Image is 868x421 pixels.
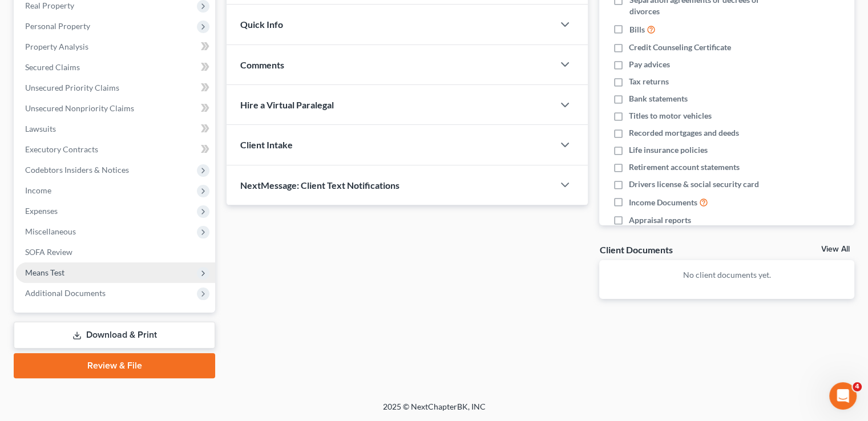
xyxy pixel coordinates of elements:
span: Additional Documents [25,288,106,298]
a: Unsecured Priority Claims [16,78,215,98]
span: 4 [853,382,862,391]
a: Review & File [14,353,215,378]
iframe: Intercom live chat [829,382,857,410]
span: Comments [240,59,284,70]
span: Executory Contracts [25,144,98,154]
span: Income Documents [629,197,697,208]
span: Real Property [25,1,74,10]
a: Secured Claims [16,57,215,78]
span: Pay advices [629,59,670,70]
span: Quick Info [240,19,283,30]
span: Retirement account statements [629,161,740,173]
span: Drivers license & social security card [629,179,759,190]
span: Appraisal reports [629,214,691,226]
span: Means Test [25,268,64,277]
span: Credit Counseling Certificate [629,42,731,53]
span: Income [25,185,51,195]
a: View All [821,245,850,253]
a: SOFA Review [16,242,215,262]
a: Property Analysis [16,37,215,57]
span: Hire a Virtual Paralegal [240,99,334,110]
span: NextMessage: Client Text Notifications [240,180,399,191]
p: No client documents yet. [608,269,845,281]
a: Unsecured Nonpriority Claims [16,98,215,119]
span: Titles to motor vehicles [629,110,712,122]
span: Life insurance policies [629,144,708,156]
span: Recorded mortgages and deeds [629,127,739,139]
span: Lawsuits [25,124,56,133]
span: Miscellaneous [25,226,76,236]
div: Client Documents [599,244,672,256]
span: Personal Property [25,21,90,31]
span: Codebtors Insiders & Notices [25,165,129,175]
span: Unsecured Nonpriority Claims [25,103,134,113]
span: Bank statements [629,93,688,104]
span: Client Intake [240,139,293,150]
span: Expenses [25,206,58,216]
span: Bills [629,24,644,35]
a: Lawsuits [16,119,215,139]
span: Secured Claims [25,62,80,72]
span: Tax returns [629,76,669,87]
a: Executory Contracts [16,139,215,160]
span: Property Analysis [25,42,88,51]
span: Unsecured Priority Claims [25,83,119,92]
span: SOFA Review [25,247,72,257]
a: Download & Print [14,322,215,349]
